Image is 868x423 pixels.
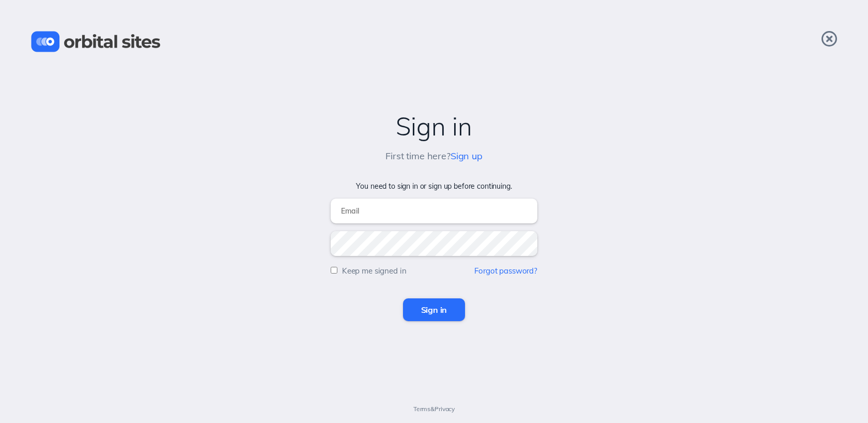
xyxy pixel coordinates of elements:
[331,199,537,223] input: Email
[435,405,455,413] a: Privacy
[385,151,483,162] h5: First time here?
[10,112,858,141] h2: Sign in
[403,298,466,321] input: Sign in
[342,266,407,276] label: Keep me signed in
[413,405,430,413] a: Terms
[474,266,537,276] a: Forgot password?
[31,31,161,52] img: Orbital Sites Logo
[451,150,483,162] a: Sign up
[10,182,858,321] form: You need to sign in or sign up before continuing.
